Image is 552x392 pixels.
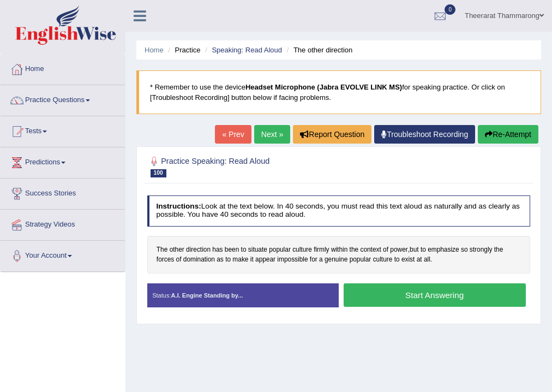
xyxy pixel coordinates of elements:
[284,45,353,55] li: The other direction
[344,283,526,307] button: Start Answering
[373,255,393,265] span: Click to see word definition
[1,210,125,237] a: Strategy Videos
[147,195,531,227] h4: Look at the text below. In 40 seconds, you must read this text aloud as naturally and as clearly ...
[360,245,381,255] span: Click to see word definition
[410,245,419,255] span: Click to see word definition
[1,241,125,268] a: Your Account
[269,245,291,255] span: Click to see word definition
[136,70,541,114] blockquote: * Remember to use the device for speaking practice. Or click on [Troubleshoot Recording] button b...
[445,4,455,15] span: 0
[401,255,415,265] span: Click to see word definition
[254,125,290,144] a: Next »
[383,245,388,255] span: Click to see word definition
[176,255,182,265] span: Click to see word definition
[212,245,223,255] span: Click to see word definition
[277,255,308,265] span: Click to see word definition
[428,245,459,255] span: Click to see word definition
[494,245,503,255] span: Click to see word definition
[350,255,371,265] span: Click to see word definition
[1,85,125,112] a: Practice Questions
[293,125,371,144] button: Report Question
[350,245,359,255] span: Click to see word definition
[292,245,312,255] span: Click to see word definition
[310,255,317,265] span: Click to see word definition
[147,283,339,307] div: Status:
[250,255,254,265] span: Click to see word definition
[325,255,347,265] span: Click to see word definition
[255,255,275,265] span: Click to see word definition
[170,245,184,255] span: Click to see word definition
[232,255,248,265] span: Click to see word definition
[171,292,243,299] strong: A.I. Engine Standing by...
[478,125,538,144] button: Re-Attempt
[156,202,201,210] b: Instructions:
[215,125,251,144] a: « Prev
[145,46,164,54] a: Home
[241,245,247,255] span: Click to see word definition
[225,255,231,265] span: Click to see word definition
[157,245,168,255] span: Click to see word definition
[314,245,329,255] span: Click to see word definition
[421,245,426,255] span: Click to see word definition
[390,245,407,255] span: Click to see word definition
[461,245,468,255] span: Click to see word definition
[186,245,211,255] span: Click to see word definition
[157,255,174,265] span: Click to see word definition
[331,245,347,255] span: Click to see word definition
[1,179,125,206] a: Success Stories
[1,116,125,144] a: Tests
[319,255,323,265] span: Click to see word definition
[470,245,493,255] span: Click to see word definition
[147,236,531,274] div: , .
[183,255,215,265] span: Click to see word definition
[165,45,200,55] li: Practice
[394,255,400,265] span: Click to see word definition
[424,255,430,265] span: Click to see word definition
[151,169,166,177] span: 100
[374,125,475,144] a: Troubleshoot Recording
[217,255,224,265] span: Click to see word definition
[248,245,267,255] span: Click to see word definition
[1,54,125,81] a: Home
[212,46,282,54] a: Speaking: Read Aloud
[1,147,125,175] a: Predictions
[245,83,402,91] b: Headset Microphone (Jabra EVOLVE LINK MS)
[417,255,422,265] span: Click to see word definition
[225,245,239,255] span: Click to see word definition
[147,155,385,177] h2: Practice Speaking: Read Aloud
